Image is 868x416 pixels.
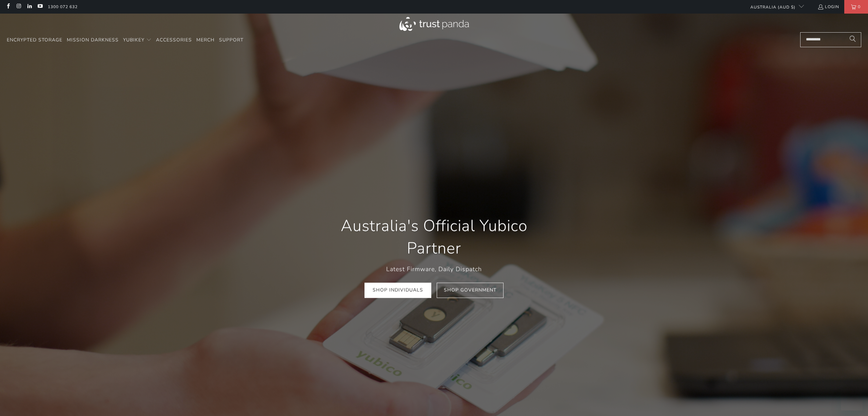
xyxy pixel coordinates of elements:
[123,37,144,43] span: YubiKey
[37,4,43,10] a: Trust Panda Australia on YouTube
[196,37,215,43] span: Merch
[364,283,431,298] a: Shop Individuals
[196,32,215,48] a: Merch
[841,389,863,411] iframe: Button to launch messaging window
[219,37,243,43] span: Support
[219,32,243,48] a: Support
[322,215,546,259] h1: Australia's Official Yubico Partner
[5,4,11,10] a: Trust Panda Australia on Facebook
[322,265,546,274] p: Latest Firmware, Daily Dispatch
[7,37,62,43] span: Encrypted Storage
[48,3,78,11] a: 1300 072 632
[800,32,861,47] input: Search...
[67,32,119,48] a: Mission Darkness
[7,32,243,48] nav: Translation missing: en.navigation.header.main_nav
[123,32,152,48] summary: YubiKey
[844,32,861,47] button: Search
[67,37,119,43] span: Mission Darkness
[7,32,62,48] a: Encrypted Storage
[26,4,32,10] a: Trust Panda Australia on LinkedIn
[156,32,192,48] a: Accessories
[156,37,192,43] span: Accessories
[399,17,469,31] img: Trust Panda Australia
[817,3,839,11] a: Login
[16,4,21,10] a: Trust Panda Australia on Instagram
[437,283,504,298] a: Shop Government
